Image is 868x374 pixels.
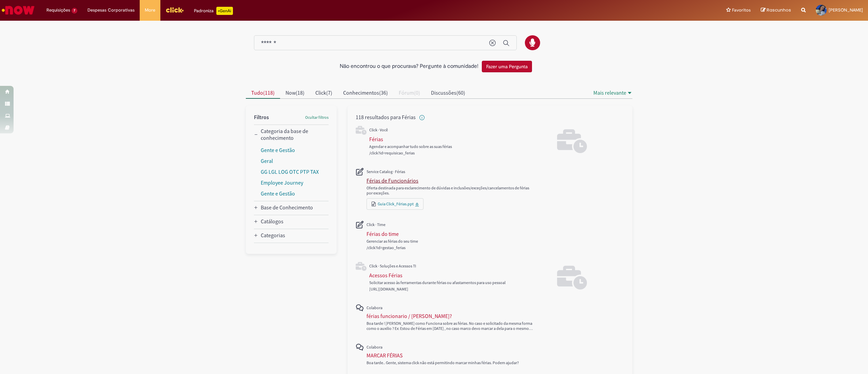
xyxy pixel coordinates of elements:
button: Fazer uma Pergunta [482,61,532,72]
a: Rascunhos [761,7,791,14]
img: click_logo_yellow_360x200.png [165,5,184,15]
p: +GenAi [216,7,233,15]
span: More [145,7,155,14]
span: Despesas Corporativas [87,7,135,14]
span: Rascunhos [767,7,791,13]
span: Requisições [46,7,70,14]
span: [PERSON_NAME] [829,7,863,13]
div: Padroniza [194,7,233,15]
span: 7 [72,8,77,14]
img: ServiceNow [1,3,36,17]
h2: Não encontrou o que procurava? Pergunte à comunidade! [340,63,478,70]
span: Favoritos [732,7,751,14]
